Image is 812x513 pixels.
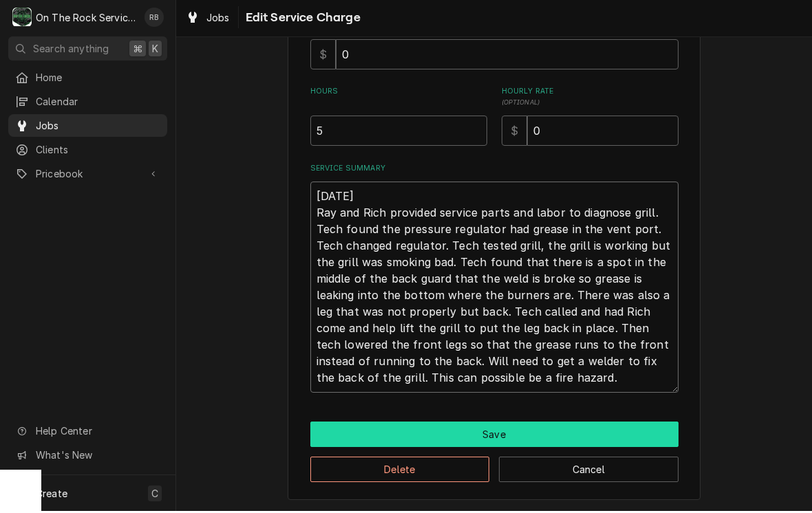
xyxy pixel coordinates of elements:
[242,10,361,29] span: Edit Service Charge
[8,164,167,187] a: Go to Pricebook
[36,426,159,440] span: Help Center
[8,92,167,115] a: Calendar
[145,10,164,29] div: Ray Beals's Avatar
[36,12,137,27] div: On The Rock Services
[310,41,336,72] div: $
[151,488,158,503] span: C
[8,39,167,63] button: Search anything⌘K
[310,424,679,449] div: Button Group Row
[310,424,679,484] div: Button Group
[8,422,167,444] a: Go to Help Center
[502,118,527,148] div: $
[152,43,158,58] span: K
[36,144,160,159] span: Clients
[310,449,679,484] div: Button Group Row
[310,88,487,110] label: Hours
[8,446,167,468] a: Go to What's New
[36,450,159,464] span: What's New
[206,12,230,27] span: Jobs
[180,8,235,31] a: Jobs
[310,424,679,449] button: Save
[310,459,490,484] button: Delete
[36,96,160,111] span: Calendar
[36,490,67,501] span: Create
[12,10,32,29] div: O
[310,184,679,395] textarea: [DATE] Ray and Rich provided service parts and labor to diagnose grill. Tech found the pressure r...
[502,88,679,110] label: Hourly Rate
[133,43,142,58] span: ⌘
[12,10,32,29] div: On The Rock Services's Avatar
[8,68,167,91] a: Home
[499,459,679,484] button: Cancel
[8,140,167,163] a: Clients
[502,88,679,148] div: [object Object]
[36,72,160,87] span: Home
[36,120,160,135] span: Jobs
[310,165,679,395] div: Service Summary
[36,168,140,183] span: Pricebook
[145,10,164,29] div: RB
[310,88,487,148] div: [object Object]
[33,43,109,58] span: Search anything
[502,100,540,108] span: ( optional )
[310,165,679,176] label: Service Summary
[310,22,679,71] div: Hourly Cost
[8,116,167,139] a: Jobs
